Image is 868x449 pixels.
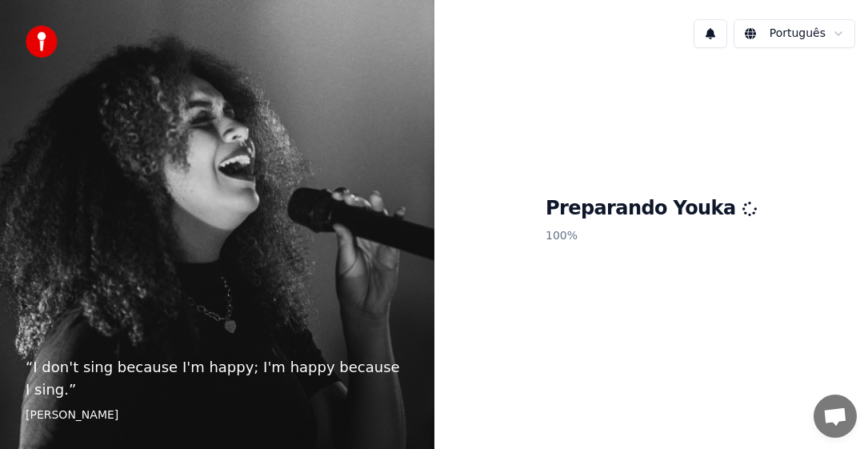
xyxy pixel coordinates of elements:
div: Bate-papo aberto [814,395,857,438]
p: “ I don't sing because I'm happy; I'm happy because I sing. ” [26,356,409,401]
img: youka [26,26,58,58]
footer: [PERSON_NAME] [26,407,409,423]
h1: Preparando Youka [546,196,757,222]
p: 100 % [546,222,757,251]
